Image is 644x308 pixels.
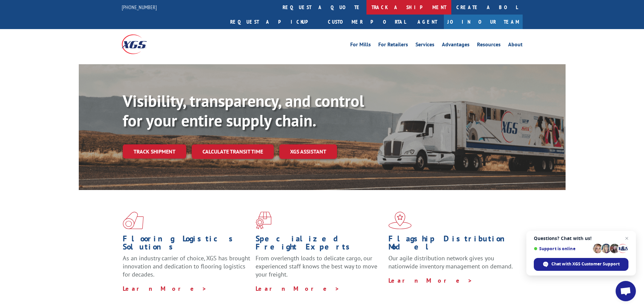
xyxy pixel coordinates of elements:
[388,212,412,229] img: xgs-icon-flagship-distribution-model-red
[623,234,631,242] span: Close chat
[123,285,207,292] a: Learn More >
[256,235,383,254] h1: Specialized Freight Experts
[323,15,411,29] a: Customer Portal
[350,42,371,49] a: For Mills
[256,212,271,229] img: xgs-icon-focused-on-flooring-red
[388,235,516,254] h1: Flagship Distribution Model
[444,15,523,29] a: Join Our Team
[123,254,250,278] span: As an industry carrier of choice, XGS has brought innovation and dedication to flooring logistics...
[123,144,186,159] a: Track shipment
[122,4,157,10] a: [PHONE_NUMBER]
[388,254,513,270] span: Our agile distribution network gives you nationwide inventory management on demand.
[616,281,636,301] div: Open chat
[256,254,383,284] p: From overlength loads to delicate cargo, our experienced staff knows the best way to move your fr...
[534,246,591,251] span: Support is online
[256,285,340,292] a: Learn More >
[378,42,408,49] a: For Retailers
[551,261,620,267] span: Chat with XGS Customer Support
[123,235,251,254] h1: Flooring Logistics Solutions
[442,42,470,49] a: Advantages
[508,42,523,49] a: About
[534,258,628,271] div: Chat with XGS Customer Support
[534,236,628,241] span: Questions? Chat with us!
[225,15,323,29] a: Request a pickup
[123,90,364,131] b: Visibility, transparency, and control for your entire supply chain.
[411,15,444,29] a: Agent
[123,212,144,229] img: xgs-icon-total-supply-chain-intelligence-red
[477,42,501,49] a: Resources
[388,277,473,284] a: Learn More >
[415,42,434,49] a: Services
[192,144,274,159] a: Calculate transit time
[279,144,337,159] a: XGS ASSISTANT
